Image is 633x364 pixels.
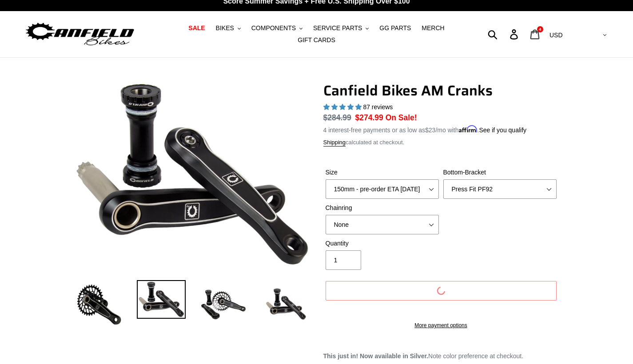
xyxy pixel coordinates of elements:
[309,22,373,34] button: SERVICE PARTS
[313,24,362,32] span: SERVICE PARTS
[363,103,393,111] span: 87 reviews
[293,34,340,46] a: GIFT CARDS
[443,168,557,177] label: Bottom-Bracket
[211,22,245,34] button: BIKES
[323,352,559,361] p: Note color preference at checkout.
[386,112,417,123] span: On Sale!
[247,22,307,34] button: COMPONENTS
[323,113,351,122] s: $284.99
[417,22,449,34] a: MERCH
[137,280,186,319] img: Load image into Gallery viewer, Canfield Cranks
[24,20,135,48] img: Canfield Bikes
[539,27,541,32] span: 4
[326,168,439,177] label: Size
[323,352,429,360] strong: This just in! Now available in Silver.
[323,139,346,146] a: Shipping
[493,24,515,44] input: Search
[375,22,415,34] a: GG PARTS
[323,82,559,99] h1: Canfield Bikes AM Cranks
[323,103,363,111] span: 4.97 stars
[422,24,444,32] span: MERCH
[326,321,557,329] a: More payment options
[326,281,557,301] button: Add to cart
[425,127,435,134] span: $23
[216,24,234,32] span: BIKES
[188,24,205,32] span: SALE
[75,280,123,329] img: Load image into Gallery viewer, Canfield Bikes AM Cranks
[199,280,248,329] img: Load image into Gallery viewer, Canfield Bikes AM Cranks
[323,138,559,147] div: calculated at checkout.
[355,113,383,122] span: $274.99
[479,127,526,134] a: See if you qualify - Learn more about Affirm Financing (opens in modal)
[326,239,439,248] label: Quantity
[525,25,546,44] a: 4
[326,203,439,213] label: Chainring
[323,123,527,135] p: 4 interest-free payments or as low as /mo with .
[261,280,310,329] img: Load image into Gallery viewer, CANFIELD-AM_DH-CRANKS
[379,24,411,32] span: GG PARTS
[184,22,209,34] a: SALE
[459,125,478,133] span: Affirm
[298,36,335,44] span: GIFT CARDS
[251,24,296,32] span: COMPONENTS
